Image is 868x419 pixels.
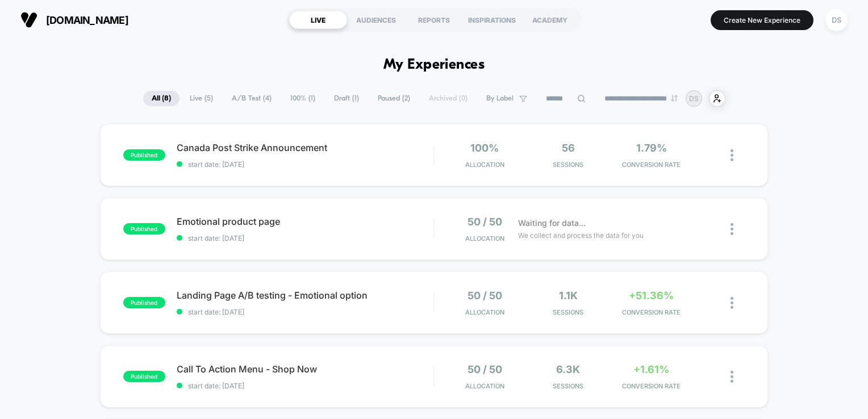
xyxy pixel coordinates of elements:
span: start date: [DATE] [177,234,434,242]
span: We collect and process the data for you [518,230,644,241]
span: Allocation [465,308,504,316]
span: start date: [DATE] [177,308,434,316]
div: REPORTS [405,11,463,29]
span: 50 / 50 [468,216,502,228]
span: published [123,371,165,382]
span: Allocation [465,161,504,169]
div: AUDIENCES [347,11,405,29]
span: Call To Action Menu - Shop Now [177,363,434,375]
span: published [123,297,165,308]
span: Sessions [529,308,607,316]
span: start date: [DATE] [177,382,434,390]
div: INSPIRATIONS [463,11,521,29]
span: Canada Post Strike Announcement [177,142,434,153]
span: A/B Test ( 4 ) [223,91,280,106]
img: close [731,297,733,309]
span: All ( 8 ) [143,91,180,106]
div: LIVE [289,11,347,29]
span: Allocation [465,382,504,390]
span: 100% [470,142,499,154]
span: Allocation [465,234,504,242]
span: 1.79% [636,142,667,154]
span: 100% ( 1 ) [282,91,324,106]
button: [DOMAIN_NAME] [17,11,132,29]
span: Sessions [529,382,607,390]
p: DS [689,94,699,103]
span: +51.36% [629,290,674,301]
span: [DOMAIN_NAME] [46,14,128,26]
span: CONVERSION RATE [612,382,690,390]
div: ACADEMY [521,11,579,29]
span: CONVERSION RATE [612,161,690,169]
img: close [731,223,733,235]
span: start date: [DATE] [177,160,434,169]
span: 50 / 50 [468,290,502,301]
img: end [671,95,678,102]
span: Live ( 5 ) [181,91,222,106]
span: 1.1k [559,290,578,301]
button: Create New Experience [711,10,813,30]
img: close [731,371,733,383]
h1: My Experiences [383,57,485,73]
span: 56 [562,142,575,154]
span: 50 / 50 [468,363,502,375]
span: Landing Page A/B testing - Emotional option [177,290,434,301]
button: DS [822,9,851,32]
div: DS [825,9,848,31]
span: published [123,223,165,234]
span: Sessions [529,161,607,169]
span: Draft ( 1 ) [325,91,368,106]
span: Paused ( 2 ) [369,91,419,106]
span: 6.3k [556,363,580,375]
img: Visually logo [20,11,37,28]
span: Waiting for data... [518,217,586,229]
span: By Label [486,94,514,103]
span: Emotional product page [177,216,434,227]
span: +1.61% [633,363,669,375]
span: published [123,149,165,161]
img: close [731,149,733,161]
span: CONVERSION RATE [612,308,690,316]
